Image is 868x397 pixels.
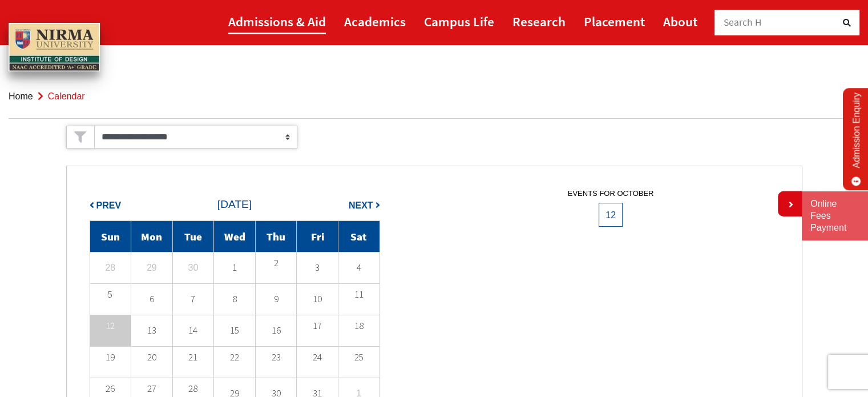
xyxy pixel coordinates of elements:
p: 25 [338,353,380,362]
p: 11 [338,290,380,299]
p: 20 [131,353,172,362]
p: 12 [90,318,131,334]
p: 5 [90,290,131,299]
a: Research [512,9,566,34]
p: 6 [131,295,172,303]
p: 19 [90,353,131,362]
p: 23 [256,353,297,362]
p: 26 [90,384,131,393]
td: [DATE] [90,189,380,220]
span: Next [349,200,373,210]
p: 3 [297,263,338,272]
p: 1 [214,263,255,272]
td: Sun [90,220,131,252]
p: 24 [297,353,338,362]
td: Mon [131,220,173,252]
a: Admissions & Aid [228,9,326,34]
p: 28 [173,384,214,393]
td: Wed [214,220,256,252]
p: 18 [338,322,380,330]
span: Prev [96,200,122,210]
nav: breadcrumb [9,74,859,119]
a: Online Fees Payment [810,198,859,234]
p: 10 [297,295,338,303]
td: 28 [90,252,131,283]
p: 7 [173,295,214,303]
h4: events for October [443,189,779,198]
p: 2 [256,259,297,267]
a: Academics [344,9,406,34]
p: 13 [131,326,172,335]
p: 15 [214,326,255,335]
p: 16 [256,326,297,335]
td: Sat [338,220,380,252]
td: 29 [131,252,173,283]
button: Next [349,198,380,213]
p: 17 [297,322,338,330]
a: Campus Life [424,9,494,34]
td: Thu [255,220,297,252]
td: Fri [297,220,338,252]
p: 22 [214,353,255,362]
td: 30 [172,252,214,283]
p: 14 [173,326,214,335]
td: Tue [172,220,214,252]
img: main_logo [9,23,100,72]
p: 8 [214,295,255,303]
img: Filter [70,127,90,143]
span: Calendar [48,91,85,101]
p: 21 [173,353,214,362]
p: 12 [599,203,623,227]
a: Home [9,91,33,101]
a: Placement [584,9,645,34]
p: 27 [131,384,172,393]
a: About [663,9,697,34]
p: 9 [256,295,297,303]
span: Search H [724,16,762,29]
p: 4 [338,263,380,272]
button: Prev [90,198,122,213]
